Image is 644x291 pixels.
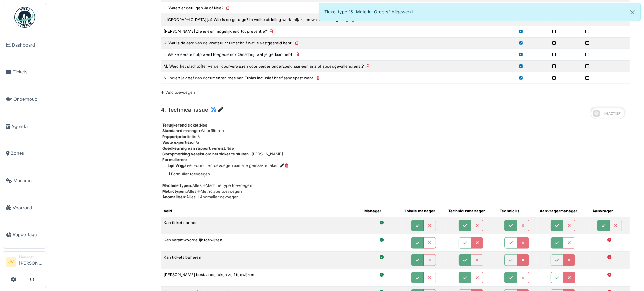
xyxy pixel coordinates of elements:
a: Machines [3,167,47,194]
span: 4. Technical issue [161,106,208,113]
span: Terugkerend ticket: [162,123,200,128]
a: Zones [3,140,47,167]
div: n/a [162,140,630,145]
span: Vaste expertise: [162,140,193,145]
a: Tickets [3,59,47,86]
span: Rapportprioriteit: [162,134,195,139]
a: JV Manager[PERSON_NAME] [6,254,44,271]
span: Lijn Vrijgave [168,163,192,168]
th: Aanvragermanager [537,205,590,217]
a: Dashboard [3,31,47,59]
a: Metrictype toevoegen [196,189,242,194]
td: H. Waren er getuigen Ja of Nee? [161,2,483,14]
div: [PERSON_NAME] [162,151,630,157]
td: N. Indien ja geef dan documenten mee van Ethias inclusief brief aangepast werk. [161,72,483,84]
th: Technicusmanager [446,205,497,217]
li: JV [6,257,16,267]
a: Formulier toevoegen [168,171,210,177]
th: Lokale manager [402,205,446,217]
span: Rapportage [13,231,44,238]
td: Kan tickets beheren [161,252,362,269]
img: Badge_color-CXgf-gQk.svg [14,7,35,28]
span: Dashboard [12,42,44,48]
span: Metrictypen: [162,189,187,194]
li: [PERSON_NAME] [19,254,44,269]
div: Manager [19,254,44,260]
td: [PERSON_NAME] Zie je een mogelijkheid tot preventie? [161,26,483,37]
div: : Formulier toevoegen aan alle gemaakte taken [168,163,279,169]
div: Nee [162,145,630,151]
div: Voorfilteren [162,128,630,134]
a: Anomalie toevoegen [196,194,239,199]
td: I. [GEOGRAPHIC_DATA] ja? Wie is de getuige? in welke afdeling werkt hij/ zij en wat heeft de getu... [161,14,483,26]
td: [PERSON_NAME] bestaande taken zelf toewijzen [161,269,362,286]
span: Standaard manager: [162,128,202,133]
div: Alles [162,194,630,200]
td: Kan ticket openen [161,217,362,234]
span: Slotopmerking vereist om het ticket te sluiten.: [162,152,252,157]
a: Voorraad [3,194,47,221]
a: Rapportage [3,221,47,249]
span: Agenda [11,123,44,130]
th: Aanvrager [590,205,630,217]
td: L. Welke eerste hulp werd toegediend? Omschrijf wat je gedaan hebt. [161,49,483,61]
span: Voorraad [13,204,44,211]
span: Goedkeuring van rapport vereist: [162,146,226,151]
th: Technicus [497,205,537,217]
span: Onderhoud [13,96,44,102]
a: Machine type toevoegen [202,183,252,188]
div: Ticket type "5. Material Orders" bijgewerkt [319,3,641,21]
span: Formulieren: [162,157,187,162]
span: Zones [11,150,44,157]
span: Machines [13,177,44,184]
div: Nee [162,122,630,128]
span: Tickets [13,69,44,75]
td: M. Werd het slachtoffer verder doorverwezen voor verder onderzoek naar een arts of spoedgevallend... [161,61,483,72]
td: Kan verantwoordelijk toewijzen [161,234,362,252]
a: Agenda [3,113,47,140]
div: n/a [162,134,630,140]
span: Machine typen: [162,183,192,188]
th: Veld [161,205,362,217]
a: Onderhoud [3,86,47,113]
div: Alles [162,189,630,194]
button: Close [625,3,640,21]
a: Veld toevoegen [161,90,195,95]
th: Manager [361,205,401,217]
td: K. Wat is de aard van de kwetsuur? Omschrijf wat je vastgesteld hebt. [161,37,483,49]
span: Anomalieën: [162,194,186,199]
div: Alles [162,183,630,189]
